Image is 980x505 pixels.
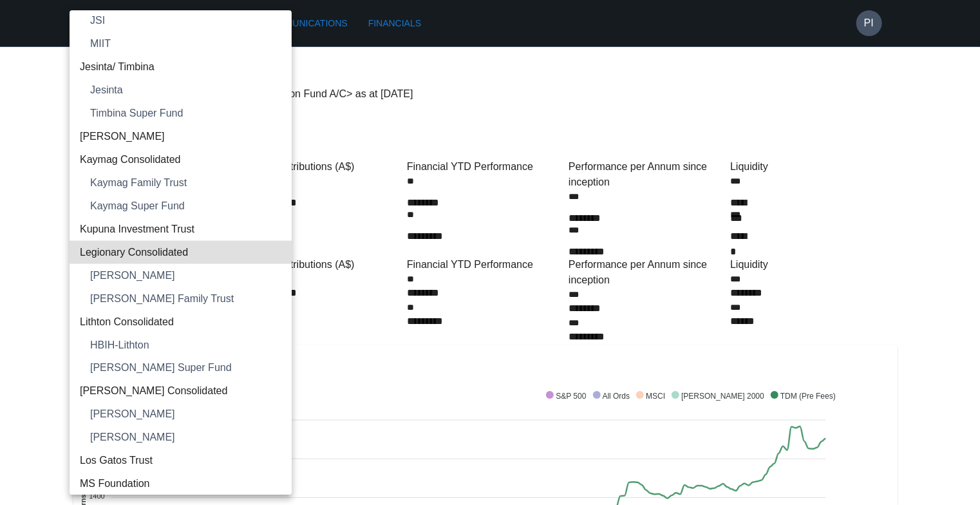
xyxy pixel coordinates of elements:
[80,477,281,492] span: MS Foundation
[90,198,281,214] span: Kaymag Super Fund
[90,175,281,191] span: Kaymag Family Trust
[90,106,281,121] span: Timbina Super Fund
[90,291,281,307] span: [PERSON_NAME] Family Trust
[80,314,281,330] span: Lithton Consolidated
[80,152,281,167] span: Kaymag Consolidated
[90,13,281,28] span: JSI
[90,361,281,376] span: [PERSON_NAME] Super Fund
[90,268,281,283] span: [PERSON_NAME]
[80,245,281,260] span: Legionary Consolidated
[80,59,281,75] span: Jesinta/ Timbina
[90,82,281,98] span: Jesinta
[80,222,281,237] span: Kupuna Investment Trust
[90,338,281,353] span: HBIH-Lithton
[80,453,281,469] span: Los Gatos Trust
[90,36,281,52] span: MIIT
[80,384,281,399] span: [PERSON_NAME] Consolidated
[80,129,281,144] span: [PERSON_NAME]
[90,430,281,446] span: [PERSON_NAME]
[90,407,281,423] span: [PERSON_NAME]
